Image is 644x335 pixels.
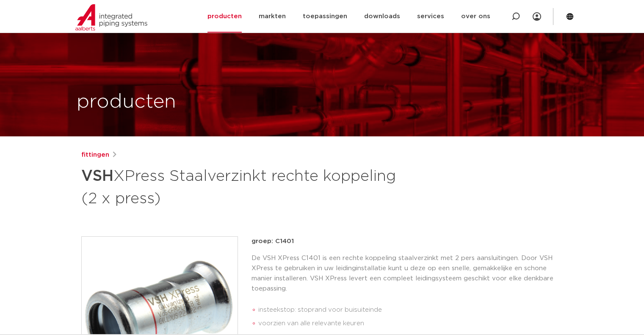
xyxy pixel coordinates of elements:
[252,253,563,294] p: De VSH XPress C1401 is een rechte koppeling staalverzinkt met 2 pers aansluitingen. Door VSH XPre...
[81,150,109,160] a: fittingen
[258,317,563,330] li: voorzien van alle relevante keuren
[77,89,176,116] h1: producten
[81,169,113,184] strong: VSH
[252,236,563,246] p: groep: C1401
[258,303,563,317] li: insteekstop: stoprand voor buisuiteinde
[81,163,399,209] h1: XPress Staalverzinkt rechte koppeling (2 x press)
